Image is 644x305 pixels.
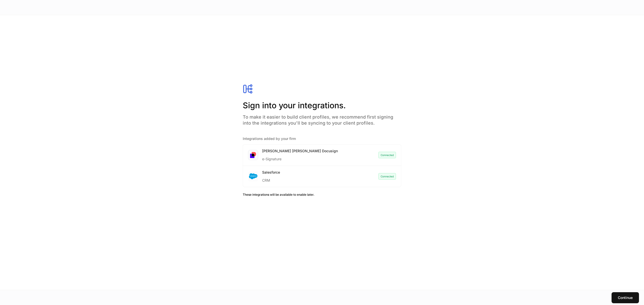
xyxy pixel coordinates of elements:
div: [PERSON_NAME] [PERSON_NAME] Docusign [262,148,338,154]
div: e-Signature [262,154,338,162]
div: CRM [262,175,280,183]
div: Connected [378,152,396,158]
h6: These integrations will be available to enable later. [243,192,401,197]
div: Continue [618,295,633,300]
button: Continue [612,292,639,303]
div: Salesforce [262,170,280,175]
div: Connected [378,173,396,180]
h2: Sign into your integrations. [243,100,401,111]
h4: To make it easier to build client profiles, we recommend first signing into the integrations you'... [243,111,401,126]
h5: Integrations added by your firm [243,136,401,141]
